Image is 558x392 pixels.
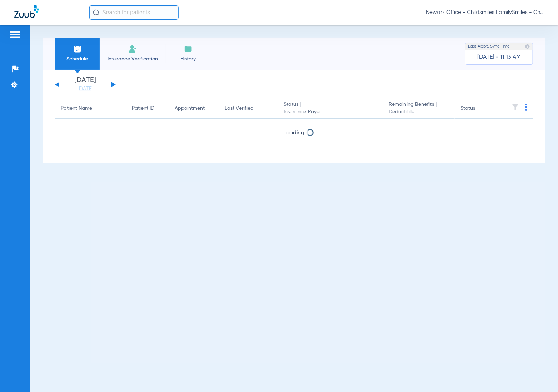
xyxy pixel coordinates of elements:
th: Remaining Benefits | [383,99,455,119]
div: Appointment [175,105,213,112]
img: History [184,45,193,53]
span: [DATE] - 11:13 AM [477,54,521,61]
div: Patient ID [132,105,163,112]
input: Search for patients [89,5,179,20]
span: Insurance Verification [105,55,160,63]
img: last sync help info [525,44,530,49]
img: group-dot-blue.svg [525,104,527,111]
div: Patient Name [61,105,92,112]
th: Status [455,99,503,119]
span: Insurance Payer [284,108,377,116]
a: [DATE] [64,85,107,93]
img: filter.svg [512,104,519,111]
img: Manual Insurance Verification [129,45,137,53]
div: Patient Name [61,105,120,112]
div: Last Verified [225,105,254,112]
span: Last Appt. Sync Time: [468,43,511,50]
th: Status | [278,99,383,119]
div: Patient ID [132,105,154,112]
span: History [171,55,205,63]
img: Schedule [73,45,82,53]
div: Appointment [175,105,205,112]
iframe: Chat Widget [522,358,558,392]
img: Zuub Logo [14,5,39,18]
span: Deductible [389,108,449,116]
span: Schedule [60,55,94,63]
div: Last Verified [225,105,272,112]
img: Search Icon [93,9,99,16]
li: [DATE] [64,77,107,93]
img: hamburger-icon [9,30,21,39]
span: Loading [284,130,305,136]
span: Newark Office - Childsmiles FamilySmiles - ChildSmiles [GEOGRAPHIC_DATA] - [GEOGRAPHIC_DATA] Gene... [426,9,544,16]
